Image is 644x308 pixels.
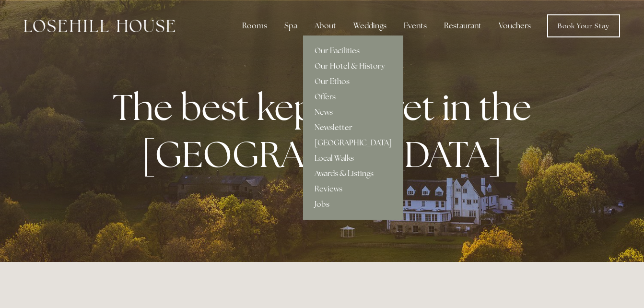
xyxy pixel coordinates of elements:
[303,181,403,197] a: Reviews
[303,74,403,89] a: Our Ethos
[547,14,620,37] a: Book Your Stay
[396,16,434,36] div: Events
[303,151,403,166] a: Local Walks
[24,20,175,32] img: Losehill House
[303,105,403,120] a: News
[113,83,539,178] strong: The best kept secret in the [GEOGRAPHIC_DATA]
[277,16,305,36] div: Spa
[303,120,403,135] a: Newsletter
[303,43,403,59] a: Our Facilities
[303,89,403,105] a: Offers
[234,16,275,36] div: Rooms
[303,135,403,151] a: [GEOGRAPHIC_DATA]
[303,166,403,181] a: Awards & Listings
[307,16,344,36] div: About
[491,16,539,36] a: Vouchers
[346,16,394,36] div: Weddings
[303,197,403,212] a: Jobs
[303,59,403,74] a: Our Hotel & History
[436,16,489,36] div: Restaurant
